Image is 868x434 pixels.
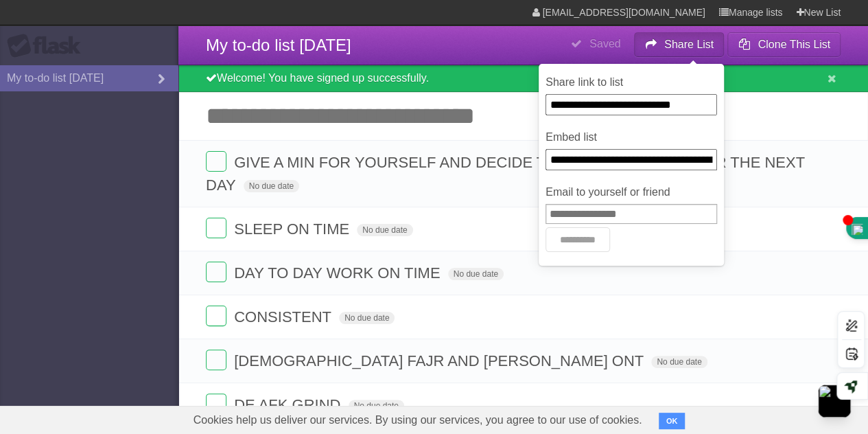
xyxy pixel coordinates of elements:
[206,36,351,54] span: My to-do list [DATE]
[357,224,412,236] span: No due date
[234,396,344,413] span: DE AFK GRIND
[180,407,656,434] span: Cookies help us deliver our services. By using our services, you agree to our use of cookies.
[664,38,714,50] b: Share List
[546,74,717,91] label: Share link to list
[206,393,226,414] label: Done
[234,352,647,369] span: [DEMOGRAPHIC_DATA] FAJR AND [PERSON_NAME] ONT
[349,400,404,412] span: No due date
[244,180,299,192] span: No due date
[7,34,89,58] div: Flask
[234,308,335,325] span: CONSISTENT
[206,306,226,326] label: Done
[206,151,226,172] label: Done
[589,38,620,49] b: Saved
[727,32,841,57] button: Clone This List
[339,312,395,324] span: No due date
[651,356,707,368] span: No due date
[234,220,353,238] span: SLEEP ON TIME
[546,129,717,146] label: Embed list
[206,154,804,194] span: GIVE A MIN FOR YOURSELF AND DECIDE THINGS TO BE DONE FOR THE NEXT DAY
[234,264,443,282] span: DAY TO DAY WORK ON TIME
[659,413,685,429] button: OK
[448,268,504,280] span: No due date
[178,65,868,92] div: Welcome! You have signed up successfully.
[758,38,830,50] b: Clone This List
[206,350,226,370] label: Done
[206,262,226,282] label: Done
[546,184,717,201] label: Email to yourself or friend
[206,218,226,238] label: Done
[634,32,725,57] button: Share List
